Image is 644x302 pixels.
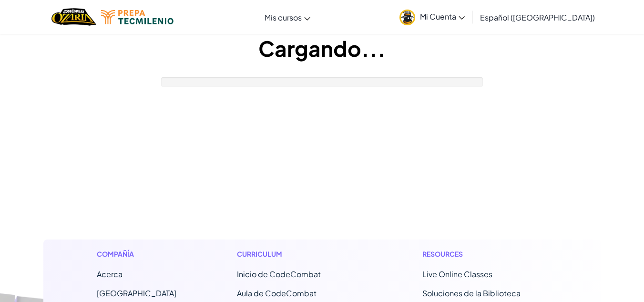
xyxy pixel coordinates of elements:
a: Aula de CodeCombat [237,288,317,298]
span: Mis cursos [265,12,302,22]
a: Mi Cuenta [395,2,470,32]
a: Live Online Classes [422,269,492,279]
span: Inicio de CodeCombat [237,269,321,279]
a: Ozaria by CodeCombat logo [51,7,96,27]
span: Mi Cuenta [420,11,465,21]
a: Soluciones de la Biblioteca [422,288,521,298]
a: Mis cursos [260,4,315,30]
a: [GEOGRAPHIC_DATA] [97,288,176,298]
h1: Resources [422,249,548,259]
img: avatar [399,10,415,25]
img: Tecmilenio logo [101,10,174,24]
h1: Compañía [97,249,176,259]
img: Home [51,7,96,27]
span: Español ([GEOGRAPHIC_DATA]) [480,12,595,22]
a: Español ([GEOGRAPHIC_DATA]) [475,4,600,30]
h1: Curriculum [237,249,362,259]
a: Acerca [97,269,123,279]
